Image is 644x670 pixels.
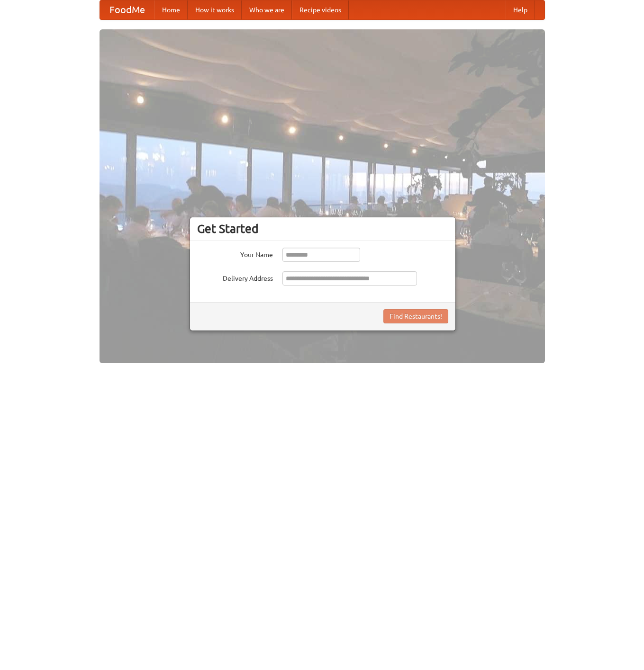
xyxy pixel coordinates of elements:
[188,0,242,19] a: How it works
[197,222,448,236] h3: Get Started
[383,309,448,323] button: Find Restaurants!
[197,271,273,283] label: Delivery Address
[506,0,535,19] a: Help
[242,0,292,19] a: Who we are
[100,0,154,19] a: FoodMe
[292,0,349,19] a: Recipe videos
[197,248,273,259] label: Your Name
[154,0,188,19] a: Home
